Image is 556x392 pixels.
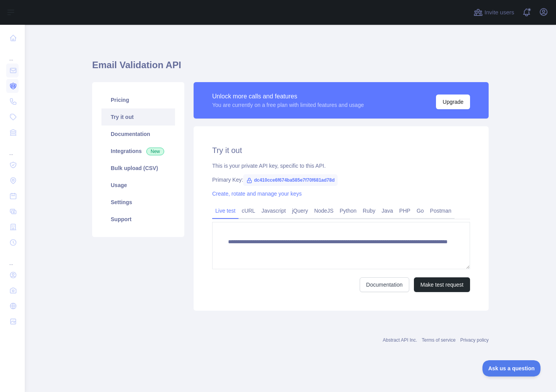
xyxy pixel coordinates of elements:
iframe: Toggle Customer Support [482,360,541,377]
div: Unlock more calls and features [212,92,364,101]
div: Primary Key: [212,176,470,184]
a: Postman [427,205,455,217]
a: Privacy policy [460,337,489,343]
h2: Try it out [212,145,470,156]
a: PHP [396,205,414,217]
a: jQuery [289,205,311,217]
a: Javascript [258,205,289,217]
a: Java [379,205,396,217]
a: cURL [239,205,258,217]
a: Settings [101,194,175,211]
span: dc410cce6f674ba585e7f70f681ad78d [243,174,338,186]
a: Live test [212,205,239,217]
button: Make test request [414,277,470,292]
div: You are currently on a free plan with limited features and usage [212,101,364,109]
a: Usage [101,177,175,194]
div: ... [6,141,19,156]
a: Documentation [101,126,175,143]
span: New [146,148,164,155]
div: ... [6,46,19,62]
button: Invite users [472,6,516,19]
div: This is your private API key, specific to this API. [212,162,470,170]
a: Go [414,205,427,217]
a: NodeJS [311,205,336,217]
a: Try it out [101,108,175,126]
div: ... [6,251,19,266]
h1: Email Validation API [92,59,489,77]
span: Invite users [484,8,514,17]
button: Upgrade [436,95,470,109]
a: Abstract API Inc. [383,337,417,343]
a: Python [336,205,360,217]
a: Create, rotate and manage your keys [212,191,302,197]
a: Integrations New [101,143,175,160]
a: Ruby [360,205,379,217]
a: Support [101,211,175,228]
a: Documentation [360,277,409,292]
a: Pricing [101,91,175,108]
a: Terms of service [422,337,455,343]
a: Bulk upload (CSV) [101,160,175,177]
